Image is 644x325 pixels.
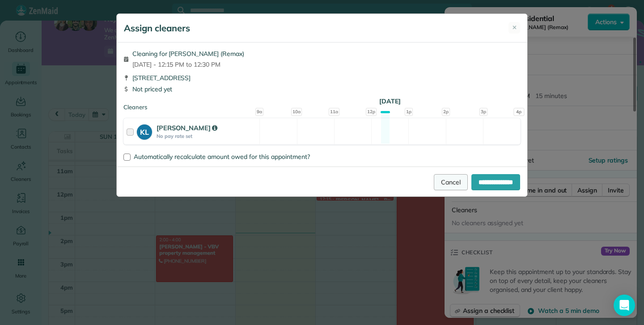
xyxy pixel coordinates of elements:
div: Not priced yet [123,85,521,94]
a: Cancel [434,174,468,190]
strong: [PERSON_NAME] [157,124,217,132]
strong: KL [137,124,152,137]
div: Cleaners [123,103,521,106]
span: Cleaning for [PERSON_NAME] (Remax) [132,49,244,58]
span: Automatically recalculate amount owed for this appointment? [134,153,310,161]
div: [STREET_ADDRESS] [123,73,521,82]
strong: No pay rate set [157,133,257,139]
h5: Assign cleaners [124,22,190,34]
span: [DATE] - 12:15 PM to 12:30 PM [132,60,244,69]
span: ✕ [512,23,517,32]
div: Open Intercom Messenger [614,295,635,316]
